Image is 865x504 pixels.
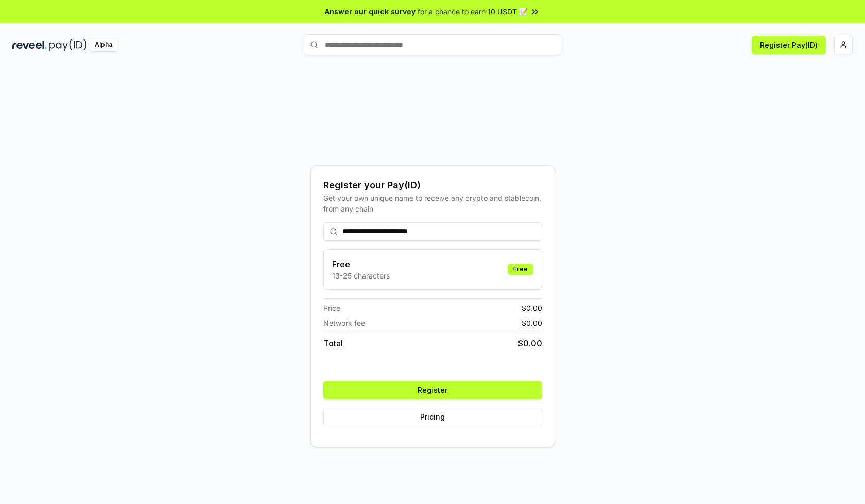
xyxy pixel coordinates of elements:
h3: Free [332,258,390,270]
button: Register [323,381,542,399]
p: 13-25 characters [332,270,390,281]
div: Free [508,264,533,275]
span: for a chance to earn 10 USDT 📝 [418,6,528,17]
span: Total [323,337,343,350]
span: $ 0.00 [518,337,542,350]
img: reveel_dark [12,39,47,51]
img: pay_id [49,39,87,51]
button: Register Pay(ID) [752,36,826,54]
span: $ 0.00 [522,318,542,328]
span: Price [323,303,340,314]
button: Pricing [323,408,542,426]
span: Answer our quick survey [325,6,416,17]
div: Alpha [89,39,118,51]
span: $ 0.00 [522,303,542,314]
div: Register your Pay(ID) [323,178,542,193]
span: Network fee [323,318,365,328]
div: Get your own unique name to receive any crypto and stablecoin, from any chain [323,193,542,214]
